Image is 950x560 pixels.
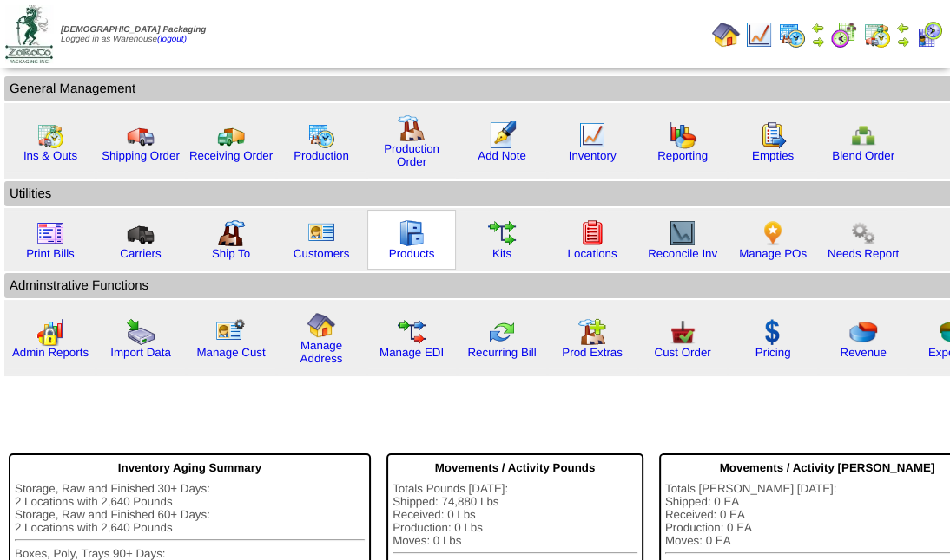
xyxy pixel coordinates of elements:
a: Reconcile Inv [648,247,717,260]
img: arrowright.gif [811,35,825,49]
img: pie_chart.png [849,318,877,346]
a: Blend Order [832,149,894,162]
span: [DEMOGRAPHIC_DATA] Packaging [61,25,206,35]
img: cust_order.png [669,318,696,346]
img: arrowleft.gif [896,21,910,35]
img: calendarprod.gif [307,121,335,149]
img: home.gif [712,21,740,49]
img: line_graph.gif [578,121,606,149]
img: factory2.gif [217,219,245,247]
img: home.gif [307,311,335,339]
a: Import Data [110,346,171,359]
a: Locations [567,247,617,260]
img: factory.gif [398,114,426,142]
a: Production Order [384,142,439,168]
img: managecust.png [215,318,247,346]
a: Needs Report [828,247,899,260]
a: Revenue [840,346,886,359]
img: truck.gif [127,121,155,149]
img: calendarprod.gif [778,21,806,49]
a: Inventory [569,149,617,162]
a: Manage EDI [379,346,444,359]
img: workflow.png [849,219,877,247]
a: Shipping Order [102,149,180,162]
img: zoroco-logo-small.webp [5,5,53,63]
a: Empties [752,149,794,162]
a: Kits [492,247,511,260]
a: Recurring Bill [467,346,536,359]
img: edi.gif [398,318,426,346]
div: Movements / Activity Pounds [393,457,637,479]
img: truck3.gif [127,219,155,247]
a: Add Note [478,149,526,162]
a: Manage Address [300,339,343,365]
img: arrowright.gif [896,35,910,49]
a: (logout) [157,35,187,44]
img: cabinet.gif [398,219,426,247]
img: import.gif [127,318,155,346]
a: Manage POs [739,247,807,260]
span: Logged in as Warehouse [61,25,206,44]
img: reconcile.gif [488,318,516,346]
img: graph2.png [36,318,64,346]
img: locations.gif [578,219,606,247]
a: Reporting [657,149,708,162]
img: po.png [759,219,787,247]
img: graph.gif [669,121,696,149]
img: dollar.gif [759,318,787,346]
div: Inventory Aging Summary [15,457,365,479]
img: line_graph2.gif [669,219,696,247]
img: arrowleft.gif [811,21,825,35]
a: Prod Extras [562,346,623,359]
img: truck2.gif [217,121,245,149]
a: Admin Reports [12,346,89,359]
a: Customers [294,247,349,260]
img: prodextras.gif [578,318,606,346]
a: Ins & Outs [23,149,77,162]
img: calendarcustomer.gif [915,21,943,49]
img: calendarinout.gif [36,121,64,149]
img: calendarblend.gif [830,21,858,49]
a: Production [294,149,349,162]
img: workflow.gif [488,219,516,247]
img: customers.gif [307,219,335,247]
a: Cust Order [654,346,710,359]
img: calendarinout.gif [863,21,891,49]
img: network.png [849,121,877,149]
img: orders.gif [488,121,516,149]
a: Ship To [212,247,250,260]
img: line_graph.gif [745,21,773,49]
a: Products [389,247,435,260]
a: Print Bills [26,247,75,260]
a: Pricing [755,346,791,359]
a: Carriers [120,247,161,260]
img: invoice2.gif [36,219,64,247]
a: Manage Cust [196,346,265,359]
img: workorder.gif [759,121,787,149]
a: Receiving Order [189,149,273,162]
